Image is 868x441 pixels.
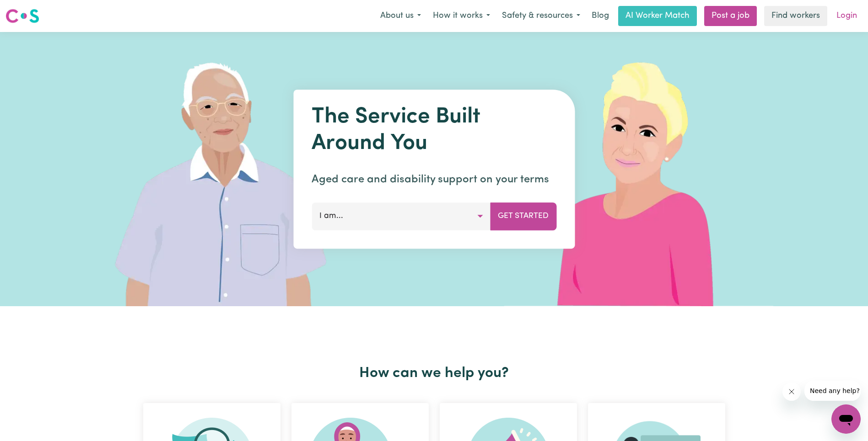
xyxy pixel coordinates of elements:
button: About us [374,6,427,26]
h1: The Service Built Around You [312,104,556,157]
a: Post a job [704,6,757,26]
a: Login [831,6,863,26]
img: Careseekers logo [5,8,39,24]
h2: How can we help you? [138,365,731,382]
button: Safety & resources [496,6,586,26]
iframe: Close message [782,383,801,401]
p: Aged care and disability support on your terms [312,171,556,188]
button: How it works [427,6,496,26]
a: Careseekers logo [5,5,39,27]
button: I am... [312,202,491,230]
a: Blog [586,6,615,26]
iframe: Message from company [804,381,861,401]
iframe: Button to launch messaging window [831,404,861,434]
a: Find workers [764,6,827,26]
a: AI Worker Match [618,6,697,26]
button: Get Started [490,202,556,230]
